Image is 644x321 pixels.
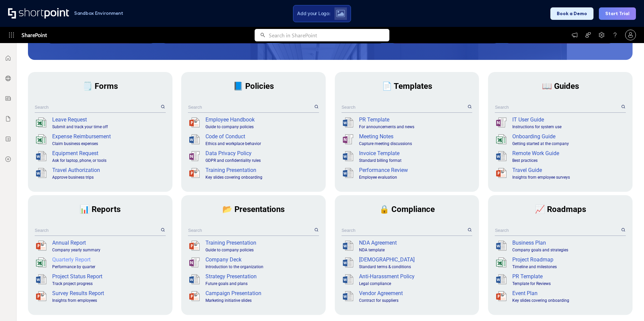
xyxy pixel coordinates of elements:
div: Company goals and strategies [512,247,624,253]
span: Add your Logo: [297,10,330,16]
span: 🗒️ Forms [83,81,118,91]
div: Employee evaluation [359,174,471,180]
div: Invoice Template [359,149,471,157]
div: Meeting Notes [359,133,471,141]
span: 📘 Policies [233,81,274,91]
div: Standard terms & conditions [359,264,471,270]
div: Standard billing format [359,157,471,164]
div: Getting started at the company [512,141,624,147]
div: Annual Report [52,239,164,247]
div: Introduction to the organization [205,264,318,270]
iframe: Chat Widget [523,243,644,321]
div: Vendor Agreement [359,289,471,297]
input: Search [35,102,160,112]
input: Search [342,225,466,236]
div: Submit and track your time off [52,124,164,130]
div: Guide to company policies [205,247,318,253]
span: SharePoint [22,27,47,43]
div: Instructions for system use [512,124,624,130]
input: Search [188,225,313,236]
div: Survey Results Report [52,289,164,297]
div: Legal compliance [359,281,471,287]
div: Campaign Presentation [205,289,318,297]
input: Search [495,102,620,112]
input: Search in SharePoint [269,29,389,41]
div: Insights from employee surveys [512,174,624,180]
div: Company Deck [205,256,318,264]
div: Ethics and workplace behavior [205,141,318,147]
input: Search [188,102,313,112]
div: Template for Reviews [512,281,624,287]
h1: Sandbox Environment [74,11,123,15]
div: Best practices [512,157,624,164]
div: Key slides covering onboarding [512,297,624,304]
div: NDA template [359,247,471,253]
div: Insights from employees [52,297,164,304]
div: Business Plan [512,239,624,247]
span: 📈 Roadmaps [535,205,586,214]
div: Project Roadmap [512,256,624,264]
div: Event Plan [512,289,624,297]
div: Guide to company policies [205,124,318,130]
div: Travel Guide [512,166,624,174]
div: Leave Request [52,116,164,124]
input: Search [342,102,466,112]
div: Project Status Report [52,273,164,281]
div: Marketing initiative slides [205,297,318,304]
div: For announcements and news [359,124,471,130]
div: Key slides covering onboarding [205,174,318,180]
div: Remote Work Guide [512,149,624,157]
div: Quarterly Report [52,256,164,264]
div: Claim business expenses [52,141,164,147]
div: PR Template [512,273,624,281]
span: 📄 Templates [382,81,432,91]
div: Timeline and milestones [512,264,624,270]
div: Approve business trips [52,174,164,180]
div: Future goals and plans [205,281,318,287]
img: Upload logo [336,10,345,17]
div: Expense Reimbursement [52,133,164,141]
div: IT User Guide [512,116,624,124]
div: Ask for laptop, phone, or tools [52,157,164,164]
div: Code of Conduct [205,133,318,141]
div: Employee Handbook [205,116,318,124]
div: [DEMOGRAPHIC_DATA] [359,256,471,264]
button: Book a Demo [550,7,593,20]
div: Equipment Request [52,149,164,157]
div: Track project progress [52,281,164,287]
div: Travel Authorization [52,166,164,174]
span: 📂 Presentations [222,205,285,214]
div: Performance Review [359,166,471,174]
div: NDA Agreement [359,239,471,247]
div: Contract for suppliers [359,297,471,304]
button: Start Trial [599,7,636,20]
div: Data Privacy Policy [205,149,318,157]
div: Onboarding Guide [512,133,624,141]
div: Company yearly summary [52,247,164,253]
div: Capture meeting discussions [359,141,471,147]
div: Training Presentation [205,166,318,174]
div: Training Presentation [205,239,318,247]
span: 📊 Reports [79,205,121,214]
span: 🔒 Compliance [379,205,435,214]
input: Search [495,225,620,236]
div: Strategy Presentation [205,273,318,281]
div: GDPR and confidentiality rules [205,157,318,164]
div: Performance by quarter [52,264,164,270]
div: PR Template [359,116,471,124]
div: Anti-Harassment Policy [359,273,471,281]
span: 📖 Guides [542,81,579,91]
input: Search [35,225,160,236]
